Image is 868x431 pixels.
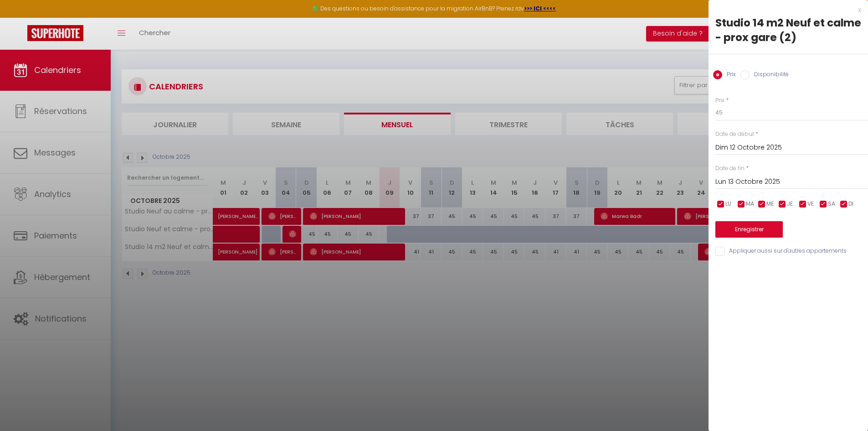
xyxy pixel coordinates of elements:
span: ME [766,200,774,208]
label: Date de début [715,130,754,139]
label: Prix [715,96,724,105]
span: JE [787,200,793,208]
button: Enregistrer [715,221,783,238]
span: VE [807,200,814,208]
span: LU [725,200,731,208]
span: MA [746,200,754,208]
label: Prix [722,70,736,80]
span: DI [848,200,853,208]
div: x [709,5,861,16]
div: Studio 14 m2 Neuf et calme - prox gare (2) [715,16,861,45]
label: Disponibilité [750,70,789,80]
label: Date de fin [715,164,745,173]
span: SA [828,200,835,208]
